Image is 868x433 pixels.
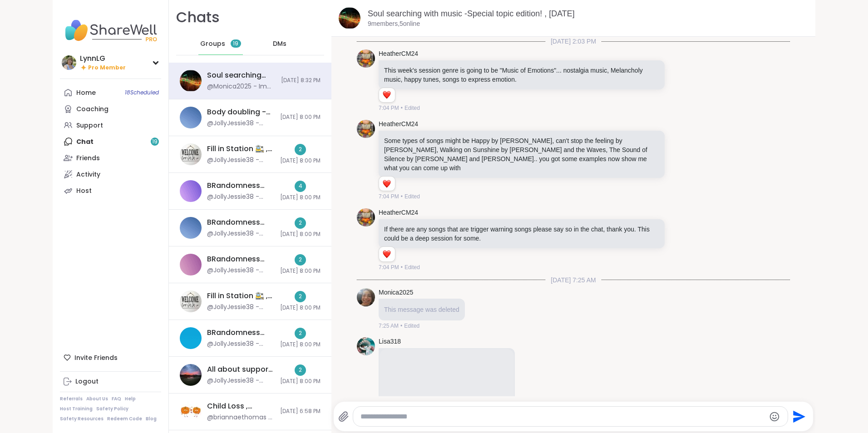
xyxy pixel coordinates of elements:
[273,39,286,49] span: DMs
[180,254,202,276] img: BRandomness Ohana Open Forum, Oct 05
[60,15,161,46] img: ShareWell Nav Logo
[379,104,399,112] span: 7:04 PM
[207,192,275,202] div: @JollyJessie38 - [URL][DOMAIN_NAME]
[207,364,275,374] div: All about support , [DATE]
[180,70,202,92] img: Soul searching with music -Special topic edition! , Oct 06
[207,254,275,264] div: BRandomness Ohana Open Forum, [DATE]
[357,208,375,226] img: https://sharewell-space-live.sfo3.digitaloceanspaces.com/user-generated/e72d2dfd-06ae-43a5-b116-a...
[404,192,420,201] span: Edited
[357,337,375,355] img: https://sharewell-space-live.sfo3.digitaloceanspaces.com/user-generated/94f9971b-ca6f-4186-bcd3-a...
[295,291,306,302] div: 2
[357,49,375,68] img: https://sharewell-space-live.sfo3.digitaloceanspaces.com/user-generated/e72d2dfd-06ae-43a5-b116-a...
[401,263,403,271] span: •
[295,181,306,192] div: 4
[88,64,126,72] span: Pro Member
[207,413,275,422] div: @briannaethomas - If you aren’t ready, do not listen to this song “first time on earth” it defini...
[404,322,419,330] span: Edited
[75,377,99,386] div: Logout
[384,66,659,84] p: This week's session genre is going to be "Music of Emotions"... nostalgia music, Melancholy music...
[207,107,275,117] div: Body doubling - weekly planning , [DATE]
[60,101,161,117] a: Coaching
[207,291,275,301] div: Fill in Station 🚉 , [DATE]
[207,70,276,80] div: Soul searching with music -Special topic edition! , [DATE]
[379,247,395,261] div: Reaction list
[233,40,238,48] span: 19
[339,7,360,29] img: Soul searching with music -Special topic edition! , Oct 06
[207,82,276,91] div: @Monica2025 - Im glad you enjoyed it!
[280,378,321,385] span: [DATE] 8:00 PM
[76,170,100,179] div: Activity
[180,290,202,312] img: Fill in Station 🚉 , Oct 05
[769,411,780,422] button: Emoji picker
[107,416,142,422] a: Redeem Code
[207,119,275,128] div: @JollyJessie38 - [URL][DOMAIN_NAME]
[384,225,659,243] p: If there are any songs that are trigger warning songs please say so in the chat, thank you. This ...
[207,266,275,275] div: @JollyJessie38 - [URL][DOMAIN_NAME]
[404,104,420,112] span: Edited
[76,121,103,130] div: Support
[379,49,418,59] a: HeatherCM24
[207,229,275,238] div: @JollyJessie38 - [URL][DOMAIN_NAME]
[379,177,395,191] div: Reaction list
[60,150,161,166] a: Friends
[80,54,126,64] div: LynnLG
[382,251,391,258] button: Reactions: love
[280,231,321,238] span: [DATE] 8:00 PM
[180,364,202,386] img: All about support , Oct 05
[60,182,161,199] a: Host
[60,374,161,390] a: Logout
[400,322,402,330] span: •
[207,156,275,165] div: @JollyJessie38 - [URL][DOMAIN_NAME]
[60,117,161,133] a: Support
[125,396,136,402] a: Help
[404,263,420,271] span: Edited
[368,9,575,18] a: Soul searching with music -Special topic edition! , [DATE]
[295,328,306,339] div: 2
[545,37,602,46] span: [DATE] 2:03 PM
[60,406,93,412] a: Host Training
[295,217,306,229] div: 2
[180,401,202,423] img: Child Loss , Oct 06
[379,208,418,217] a: HeatherCM24
[60,416,104,422] a: Safety Resources
[96,406,128,412] a: Safety Policy
[280,157,321,165] span: [DATE] 8:00 PM
[280,194,321,202] span: [DATE] 8:00 PM
[207,144,275,154] div: Fill in Station 🚉 , [DATE]
[207,401,275,411] div: Child Loss , [DATE]
[281,77,321,84] span: [DATE] 8:32 PM
[207,340,275,349] div: @JollyJessie38 - [URL][DOMAIN_NAME]
[112,396,121,402] a: FAQ
[207,328,275,338] div: BRandomness Unstable Connection Open Forum, [DATE]
[180,143,202,165] img: Fill in Station 🚉 , Oct 06
[280,113,321,121] span: [DATE] 8:00 PM
[384,136,659,172] p: Some types of songs might be Happy by [PERSON_NAME], can't stop the feeling by [PERSON_NAME], Wal...
[379,263,399,271] span: 7:04 PM
[379,322,399,330] span: 7:25 AM
[545,276,601,285] span: [DATE] 7:25 AM
[280,267,321,275] span: [DATE] 8:00 PM
[76,89,96,98] div: Home
[379,88,395,103] div: Reaction list
[60,349,161,366] div: Invite Friends
[295,144,306,155] div: 2
[379,288,413,297] a: Monica2025
[357,120,375,138] img: https://sharewell-space-live.sfo3.digitaloceanspaces.com/user-generated/e72d2dfd-06ae-43a5-b116-a...
[76,187,92,196] div: Host
[180,180,202,202] img: BRandomness Unstable Connection Open Forum, Oct 06
[176,7,220,28] h1: Chats
[384,306,459,313] span: This message was deleted
[360,412,764,421] textarea: Type your message
[76,154,100,163] div: Friends
[401,192,403,201] span: •
[368,20,420,29] p: 9 members, 5 online
[146,416,157,422] a: Blog
[62,55,76,70] img: LynnLG
[280,408,321,415] span: [DATE] 6:58 PM
[180,327,202,349] img: BRandomness Unstable Connection Open Forum, Oct 05
[286,40,293,47] iframe: Spotlight
[401,104,403,112] span: •
[382,92,391,99] button: Reactions: love
[295,254,306,266] div: 2
[125,89,159,96] span: 18 Scheduled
